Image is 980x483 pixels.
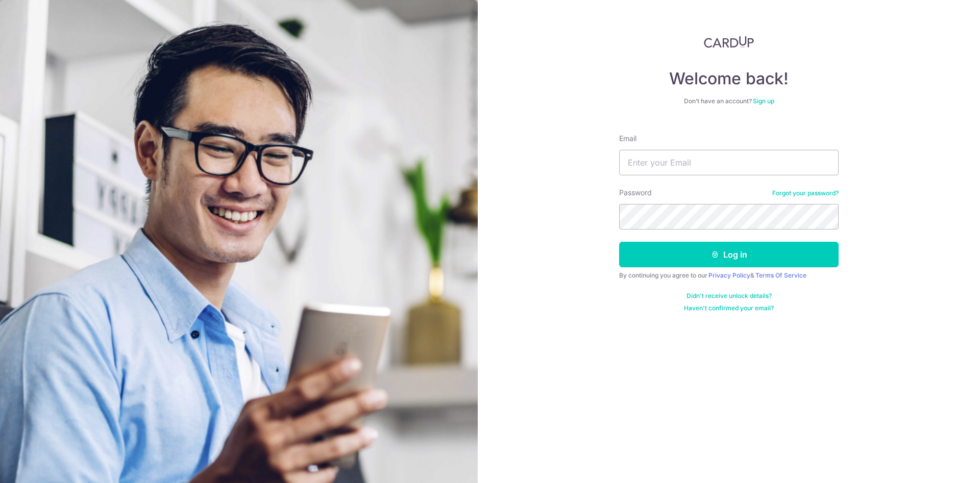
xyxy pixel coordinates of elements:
[708,271,750,279] a: Privacy Policy
[619,271,839,280] div: By continuing you agree to our &
[687,292,772,300] a: Didn't receive unlock details?
[619,242,839,267] button: Log in
[619,97,839,105] div: Don’t have an account?
[704,36,754,48] img: CardUp Logo
[755,271,806,279] a: Terms Of Service
[619,133,636,144] label: Email
[619,68,839,89] h4: Welcome back!
[619,150,839,175] input: Enter your Email
[619,188,652,198] label: Password
[772,189,839,197] a: Forgot your password?
[753,97,774,105] a: Sign up
[684,304,774,312] a: Haven't confirmed your email?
